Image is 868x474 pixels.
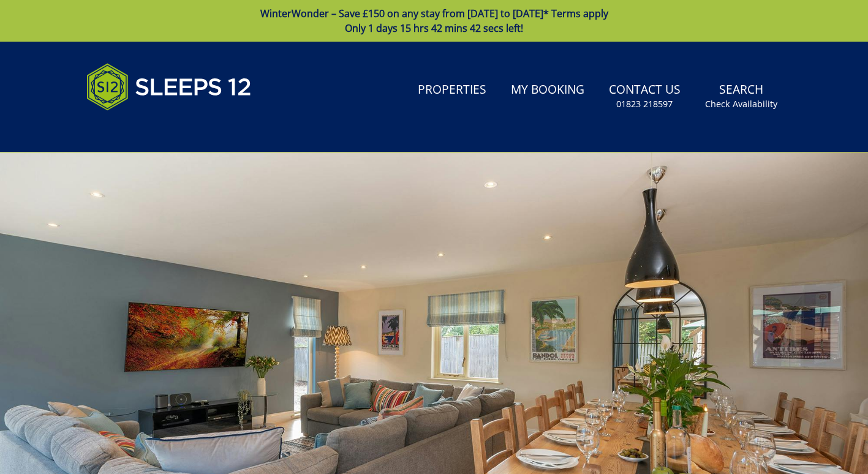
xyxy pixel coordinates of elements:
[604,77,685,116] a: Contact Us01823 218597
[345,21,523,35] span: Only 1 days 15 hrs 42 mins 42 secs left!
[80,125,209,135] iframe: Customer reviews powered by Trustpilot
[616,98,673,110] small: 01823 218597
[705,98,777,110] small: Check Availability
[413,77,491,104] a: Properties
[700,77,782,116] a: SearchCheck Availability
[506,77,589,104] a: My Booking
[86,56,252,118] img: Sleeps 12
